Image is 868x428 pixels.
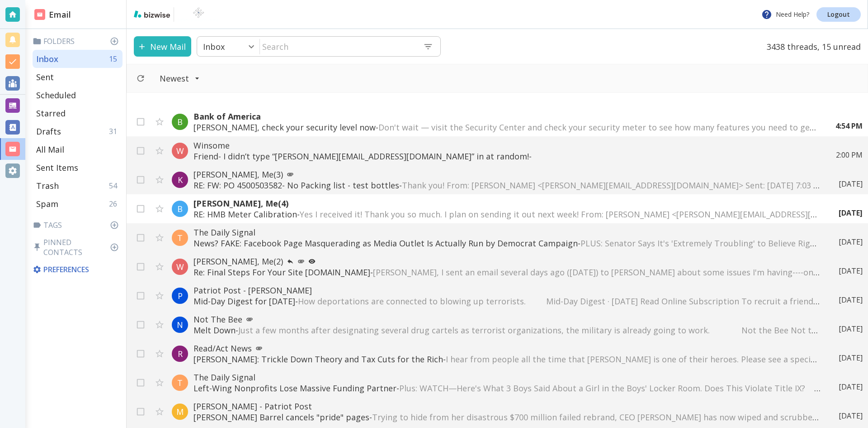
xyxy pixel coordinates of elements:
p: Preferences [33,264,121,274]
p: M [176,406,184,417]
img: bizwise [134,10,170,18]
p: 26 [109,199,121,209]
p: [PERSON_NAME]: Trickle Down Theory and Tax Cuts for the Rich - [193,354,821,365]
div: Trash54 [33,177,123,195]
p: B [177,203,183,214]
p: N [177,319,183,330]
p: Inbox [36,53,58,64]
div: Starred [33,104,123,122]
p: B [177,116,183,127]
p: [DATE] [839,237,863,247]
p: [DATE] [839,208,863,218]
input: Search [260,37,416,56]
p: RE: FW: PO 4500503582- No Packing list - test bottles - [193,180,821,191]
p: News? FAKE: Facebook Page Masquerading as Media Outlet Is Actually Run by Democrat Campaign - [193,238,821,249]
p: [PERSON_NAME], Me (3) [193,169,821,180]
p: Spam [36,198,58,209]
div: Inbox15 [33,50,123,68]
p: [DATE] [839,266,863,276]
button: Filter [151,68,209,88]
p: Tags [33,220,123,230]
p: Scheduled [36,90,76,101]
p: 31 [109,126,121,136]
a: Logout [816,7,861,22]
p: [DATE] [839,382,863,392]
p: Not The Bee [193,314,821,325]
p: T [177,377,183,388]
p: All Mail [36,144,64,155]
p: T [177,232,183,243]
p: [PERSON_NAME], check your security level now - [193,122,817,133]
div: Spam26 [33,195,123,213]
div: Sent [33,68,123,86]
p: Logout [827,11,850,18]
div: Preferences [31,261,123,278]
p: 2:00 PM [836,150,863,160]
p: [PERSON_NAME], Me (2) [193,256,821,267]
p: Drafts [36,126,61,137]
p: RE: HMB Meter Calibration - [193,209,821,220]
p: Pinned Contacts [33,237,123,257]
p: Inbox [203,41,225,52]
div: All Mail [33,140,123,159]
p: R [178,348,183,359]
p: K [178,174,183,185]
p: [DATE] [839,353,863,363]
p: W [176,261,184,272]
p: Re: Final Steps For Your Site [DOMAIN_NAME] - [193,267,821,278]
p: [DATE] [839,411,863,421]
div: Scheduled [33,86,123,104]
p: 3438 threads, 15 unread [761,36,861,57]
p: Starred [36,108,66,119]
svg: Your most recent message has not been opened yet [308,258,316,265]
span: ‌ ‌ ‌ ‌ ‌ ‌ ‌ ‌ ‌ ‌ ‌ ‌ ‌ ‌ ‌ ‌ ‌ ‌ ‌ ‌ ‌ ‌ ‌ ‌ ‌ ‌ ‌ ‌ ‌ ‌ ‌ ‌ ‌ ‌ ‌ ‌ ‌ ‌ ‌ ‌ ‌ ‌ ‌ ‌ ‌ ‌ ‌ ‌ ‌... [532,151,758,162]
h2: Email [34,9,71,21]
p: Bank of America [193,111,817,122]
p: 4:54 PM [835,121,863,131]
div: Sent Items [33,159,123,177]
p: Folders [33,36,123,46]
p: 54 [109,181,121,191]
p: [PERSON_NAME], Me (4) [193,198,821,209]
p: Patriot Post - [PERSON_NAME] [193,285,821,296]
p: 15 [109,54,121,64]
p: Left-Wing Nonprofits Lose Massive Funding Partner - [193,383,821,394]
p: Need Help? [761,9,809,20]
p: Winsome [193,140,818,151]
div: Drafts31 [33,122,123,140]
button: Refresh [132,70,149,87]
p: The Daily Signal [193,227,821,238]
p: Read/Act News [193,343,821,354]
button: New Mail [134,36,191,57]
p: [PERSON_NAME] - Patriot Post [193,401,821,412]
p: Friend- I didn’t type “[PERSON_NAME][EMAIL_ADDRESS][DOMAIN_NAME]” in at random! - [193,151,818,162]
p: Mid-Day Digest for [DATE] - [193,296,821,307]
p: [DATE] [839,295,863,305]
p: [DATE] [839,179,863,189]
p: Trash [36,180,59,191]
p: Melt Down - [193,325,821,336]
p: Sent Items [36,162,78,173]
p: W [176,145,184,156]
p: Sent [36,72,54,82]
img: BioTech International [178,7,219,22]
p: [PERSON_NAME] Barrel cancels "pride" pages - [193,412,821,423]
img: DashboardSidebarEmail.svg [34,9,45,20]
p: P [178,290,183,301]
p: The Daily Signal [193,372,821,383]
p: [DATE] [839,324,863,334]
